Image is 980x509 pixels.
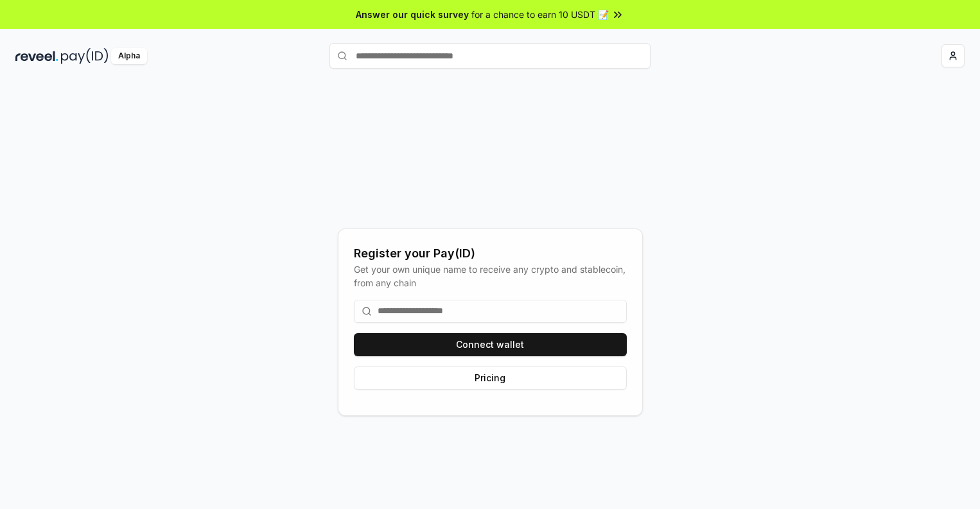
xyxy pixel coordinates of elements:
div: Get your own unique name to receive any crypto and stablecoin, from any chain [354,263,627,289]
span: Answer our quick survey [356,8,469,21]
button: Connect wallet [354,333,627,356]
img: pay_id [61,48,109,64]
button: Pricing [354,367,627,390]
div: Register your Pay(ID) [354,245,627,263]
span: for a chance to earn 10 USDT 📝 [471,8,609,21]
div: Alpha [111,48,147,64]
img: reveel_dark [15,48,58,64]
